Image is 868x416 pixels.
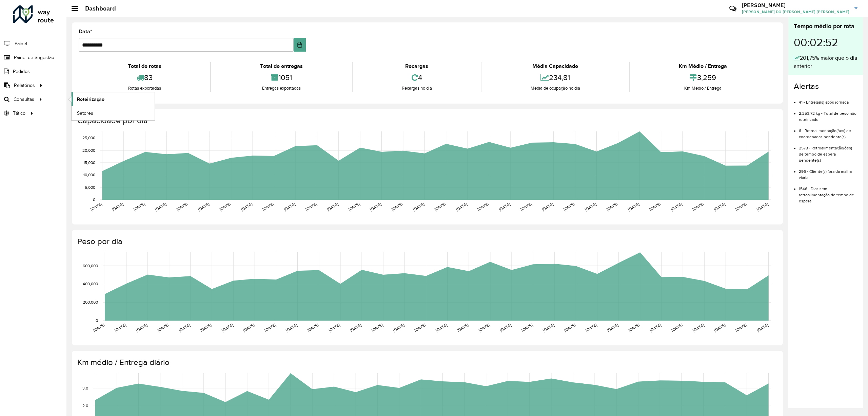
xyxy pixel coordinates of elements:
[498,202,511,212] text: [DATE]
[72,106,155,120] a: Setores
[77,237,776,247] h4: Peso por dia
[412,202,425,212] text: [DATE]
[77,110,93,117] span: Setores
[242,323,255,332] text: [DATE]
[483,62,627,70] div: Média Capacidade
[348,202,360,212] text: [DATE]
[794,31,857,54] div: 00:02:52
[80,85,209,92] div: Rotas exportadas
[85,185,95,189] text: 5,000
[82,386,88,390] text: 3.0
[264,323,277,332] text: [DATE]
[82,148,95,152] text: 20,000
[794,54,857,70] div: 201,75% maior que o dia anterior
[133,202,145,212] text: [DATE]
[96,318,98,323] text: 0
[72,92,155,106] a: Roteirização
[77,96,104,103] span: Roteirização
[154,202,167,212] text: [DATE]
[726,1,740,16] a: Contato Rápido
[111,202,124,212] text: [DATE]
[584,202,597,212] text: [DATE]
[713,202,726,212] text: [DATE]
[483,70,627,85] div: 234,81
[83,300,98,304] text: 200,000
[93,197,95,202] text: 0
[628,323,640,332] text: [DATE]
[349,323,362,332] text: [DATE]
[735,323,748,332] text: [DATE]
[328,323,341,332] text: [DATE]
[799,94,857,105] li: 41 - Entrega(s) após jornada
[435,323,448,332] text: [DATE]
[692,202,705,212] text: [DATE]
[14,82,35,89] span: Relatórios
[520,323,533,332] text: [DATE]
[799,140,857,163] li: 2578 - Retroalimentação(ões) de tempo de espera pendente(s)
[83,160,95,165] text: 15,000
[742,9,849,15] span: [PERSON_NAME] DO [PERSON_NAME] [PERSON_NAME]
[219,202,232,212] text: [DATE]
[520,202,533,212] text: [DATE]
[627,202,640,212] text: [DATE]
[283,202,296,212] text: [DATE]
[392,323,405,332] text: [DATE]
[157,323,170,332] text: [DATE]
[77,358,776,367] h4: Km médio / Entrega diário
[93,323,105,332] text: [DATE]
[391,202,403,212] text: [DATE]
[82,403,88,408] text: 2.0
[649,202,662,212] text: [DATE]
[563,202,575,212] text: [DATE]
[632,70,774,85] div: 3,259
[262,202,275,212] text: [DATE]
[176,202,189,212] text: [DATE]
[240,202,253,212] text: [DATE]
[213,62,350,70] div: Total de entregas
[799,163,857,181] li: 296 - Cliente(s) fora da malha viária
[197,202,210,212] text: [DATE]
[354,85,479,92] div: Recargas no dia
[14,54,54,61] span: Painel de Sugestão
[83,264,98,268] text: 600,000
[82,136,95,140] text: 25,000
[294,38,306,52] button: Choose Date
[114,323,127,332] text: [DATE]
[606,323,619,332] text: [DATE]
[178,323,191,332] text: [DATE]
[371,323,383,332] text: [DATE]
[692,323,705,332] text: [DATE]
[670,323,683,332] text: [DATE]
[414,323,427,332] text: [DATE]
[13,110,25,117] span: Tático
[477,202,490,212] text: [DATE]
[213,85,350,92] div: Entregas exportadas
[79,28,92,36] label: Data
[354,62,479,70] div: Recargas
[13,68,30,75] span: Pedidos
[326,202,339,212] text: [DATE]
[434,202,447,212] text: [DATE]
[199,323,212,332] text: [DATE]
[78,5,116,12] h2: Dashboard
[799,123,857,140] li: 6 - Retroalimentação(ões) de coordenadas pendente(s)
[135,323,148,332] text: [DATE]
[83,282,98,286] text: 400,000
[478,323,491,332] text: [DATE]
[799,181,857,204] li: 1546 - Dias sem retroalimentação de tempo de espera
[15,40,27,47] span: Painel
[794,82,857,91] h4: Alertas
[564,323,576,332] text: [DATE]
[221,323,234,332] text: [DATE]
[735,202,748,212] text: [DATE]
[632,62,774,70] div: Km Médio / Entrega
[80,70,209,85] div: 83
[77,116,776,126] h4: Capacidade por dia
[499,323,512,332] text: [DATE]
[305,202,318,212] text: [DATE]
[794,22,857,31] div: Tempo médio por rota
[632,85,774,92] div: Km Médio / Entrega
[585,323,598,332] text: [DATE]
[713,323,726,332] text: [DATE]
[90,202,103,212] text: [DATE]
